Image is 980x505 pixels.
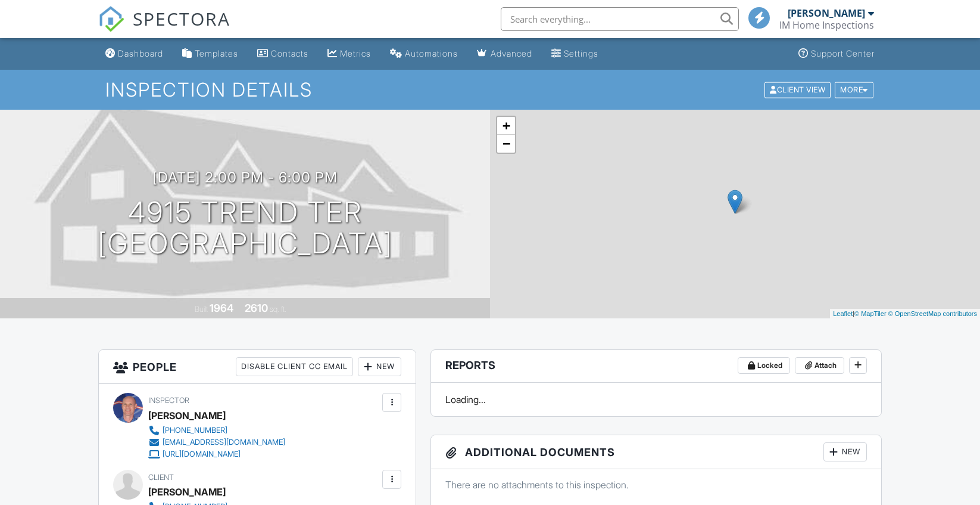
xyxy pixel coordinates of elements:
[472,43,537,65] a: Advanced
[854,310,887,317] a: © MapTiler
[323,43,376,65] a: Metrics
[788,7,865,19] div: [PERSON_NAME]
[833,310,853,317] a: Leaflet
[148,407,226,425] div: [PERSON_NAME]
[98,197,393,260] h1: 4915 Trend Ter [GEOGRAPHIC_DATA]
[547,43,603,65] a: Settings
[163,450,241,459] div: [URL][DOMAIN_NAME]
[148,448,285,460] a: [URL][DOMAIN_NAME]
[405,48,458,58] div: Automations
[252,43,313,65] a: Contacts
[163,438,285,447] div: [EMAIL_ADDRESS][DOMAIN_NAME]
[491,48,532,58] div: Advanced
[270,305,286,314] span: sq. ft.
[794,43,879,65] a: Support Center
[98,16,230,41] a: SPECTORA
[340,48,371,58] div: Metrics
[210,302,233,314] div: 1964
[830,309,980,319] div: |
[163,426,227,435] div: [PHONE_NUMBER]
[148,425,285,436] a: [PHONE_NUMBER]
[764,82,831,98] div: Client View
[497,117,515,135] a: Zoom in
[564,48,598,58] div: Settings
[118,48,163,58] div: Dashboard
[236,357,353,376] div: Disable Client CC Email
[148,436,285,448] a: [EMAIL_ADDRESS][DOMAIN_NAME]
[888,310,977,317] a: © OpenStreetMap contributors
[101,43,168,65] a: Dashboard
[501,7,739,31] input: Search everything...
[148,483,226,501] div: [PERSON_NAME]
[99,350,416,384] h3: People
[763,85,834,94] a: Client View
[152,169,338,185] h3: [DATE] 2:00 pm - 6:00 pm
[385,43,463,65] a: Automations (Basic)
[271,48,308,58] div: Contacts
[358,357,401,376] div: New
[148,396,189,405] span: Inspector
[497,135,515,153] a: Zoom out
[779,19,874,31] div: IM Home Inspections
[105,79,874,100] h1: Inspection Details
[133,6,230,31] span: SPECTORA
[245,302,268,314] div: 2610
[835,82,873,98] div: More
[98,6,124,32] img: The Best Home Inspection Software - Spectora
[148,473,174,482] span: Client
[445,478,867,491] p: There are no attachments to this inspection.
[811,48,875,58] div: Support Center
[823,442,867,461] div: New
[431,435,881,469] h3: Additional Documents
[195,305,208,314] span: Built
[195,48,238,58] div: Templates
[177,43,243,65] a: Templates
